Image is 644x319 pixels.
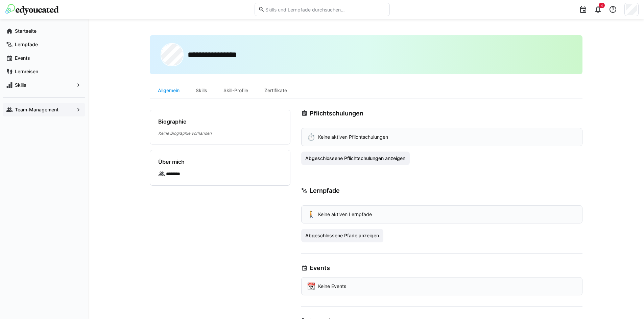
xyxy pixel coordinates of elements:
[158,130,282,136] p: Keine Biographie vorhanden
[304,155,406,162] span: Abgeschlossene Pflichtschulungen anzeigen
[215,82,256,99] div: Skill-Profile
[158,118,186,125] h4: Biographie
[150,82,188,99] div: Allgemein
[307,283,315,290] div: 📆
[310,187,340,194] h3: Lernpfade
[307,134,315,140] div: ⏱️
[301,229,384,242] button: Abgeschlossene Pfade anzeigen
[265,6,386,12] input: Skills und Lernpfade durchsuchen…
[307,211,315,218] div: 🚶
[256,82,295,99] div: Zertifikate
[188,82,215,99] div: Skills
[310,264,330,272] h3: Events
[318,211,372,218] p: Keine aktiven Lernpfade
[601,3,603,7] span: 4
[318,283,346,290] p: Keine Events
[318,134,388,140] p: Keine aktiven Pflichtschulungen
[158,158,185,165] h4: Über mich
[304,232,380,239] span: Abgeschlossene Pfade anzeigen
[301,152,410,165] button: Abgeschlossene Pflichtschulungen anzeigen
[310,110,363,117] h3: Pflichtschulungen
